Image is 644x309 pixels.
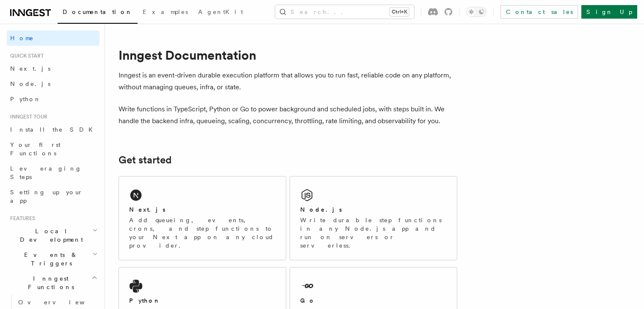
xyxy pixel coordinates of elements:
a: Python [7,91,100,107]
span: Quick start [7,52,44,59]
span: Inngest tour [7,113,47,120]
h2: Node.js [300,205,342,214]
span: Features [7,215,35,222]
button: Local Development [7,223,100,247]
button: Inngest Functions [7,271,100,295]
span: Setting up your app [10,189,83,204]
span: Install the SDK [10,126,98,133]
a: Documentation [58,3,138,24]
a: Your first Functions [7,137,100,161]
a: Contact sales [500,5,578,19]
p: Add queueing, events, crons, and step functions to your Next app on any cloud provider. [129,216,276,250]
span: Documentation [63,8,133,15]
span: Home [10,34,34,42]
button: Events & Triggers [7,247,100,271]
span: Leveraging Steps [10,165,82,180]
a: Node.js [7,76,100,91]
span: Next.js [10,65,50,72]
p: Write functions in TypeScript, Python or Go to power background and scheduled jobs, with steps bu... [119,103,457,127]
span: Overview [18,299,105,306]
h1: Inngest Documentation [119,47,457,63]
p: Write durable step functions in any Node.js app and run on servers or serverless. [300,216,447,250]
p: Inngest is an event-driven durable execution platform that allows you to run fast, reliable code ... [119,69,457,93]
span: Python [10,96,41,102]
a: Home [7,30,100,46]
a: Node.jsWrite durable step functions in any Node.js app and run on servers or serverless. [290,176,457,260]
kbd: Ctrl+K [390,8,409,16]
a: Install the SDK [7,122,100,137]
span: Local Development [7,227,92,244]
span: AgentKit [198,8,243,15]
a: Get started [119,154,171,166]
span: Inngest Functions [7,274,91,291]
span: Events & Triggers [7,251,92,268]
span: Your first Functions [10,141,61,157]
h2: Go [300,296,315,305]
a: Leveraging Steps [7,161,100,185]
a: Examples [138,3,193,23]
a: Next.js [7,61,100,76]
button: Search...Ctrl+K [275,5,414,19]
h2: Next.js [129,205,166,214]
span: Examples [143,8,188,15]
button: Toggle dark mode [466,7,486,17]
span: Node.js [10,80,50,87]
a: Sign Up [581,5,637,19]
a: Setting up your app [7,185,100,208]
a: Next.jsAdd queueing, events, crons, and step functions to your Next app on any cloud provider. [119,176,286,260]
a: AgentKit [193,3,248,23]
h2: Python [129,296,160,305]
